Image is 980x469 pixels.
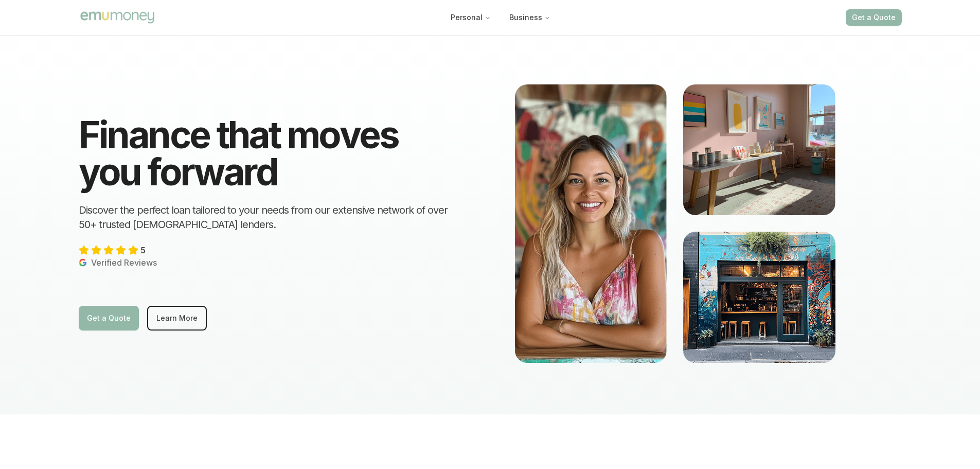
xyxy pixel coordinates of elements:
[79,306,139,331] a: Get a Quote
[79,256,157,269] p: Verified Reviews
[79,116,466,190] h1: Finance that moves you forward
[501,8,559,27] button: Business
[683,232,835,362] img: Cafe in Byron Bay
[140,244,146,256] span: 5
[79,10,156,25] img: Emu Money
[515,84,667,363] img: Blonde girl running a business
[79,258,87,267] img: Verified
[442,8,499,27] button: Personal
[846,9,902,26] button: Get a Quote
[683,84,835,215] img: Boutique home wares store
[79,203,466,232] h2: Discover the perfect loan tailored to your needs from our extensive network of over 50+ trusted [...
[147,306,207,331] a: Learn More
